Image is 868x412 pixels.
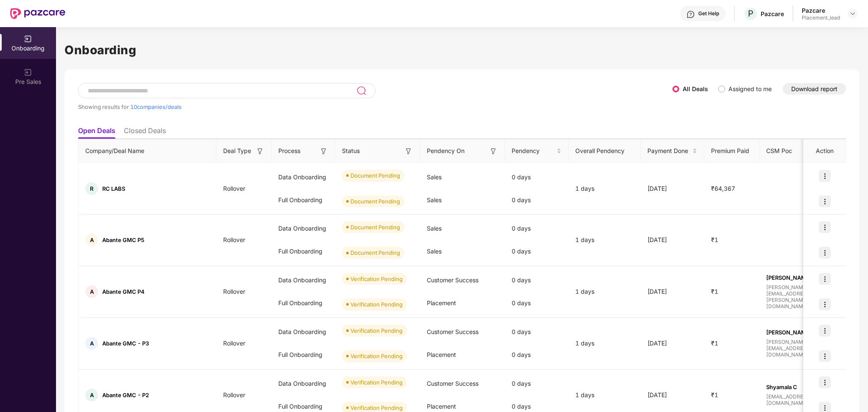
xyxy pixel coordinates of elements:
div: 0 days [505,240,568,263]
div: 1 days [568,390,641,400]
span: RC LABS [102,185,125,192]
div: Data Onboarding [272,269,335,292]
span: Placement [427,351,456,358]
div: A [85,285,98,298]
span: Process [278,146,300,156]
span: Abante GMC - P3 [102,340,149,347]
div: Document Pending [350,248,400,257]
span: Customer Success [427,276,479,284]
div: Verification Pending [350,352,403,360]
span: P [748,8,753,19]
div: 1 days [568,235,641,245]
div: Pazcare [761,10,784,18]
img: icon [819,221,831,233]
img: svg+xml;base64,PHN2ZyBpZD0iSGVscC0zMngzMiIgeG1sbnM9Imh0dHA6Ly93d3cudzMub3JnLzIwMDAvc3ZnIiB3aWR0aD... [686,10,695,19]
span: ₹1 [704,288,725,295]
div: [DATE] [641,235,704,245]
span: Shyamala C [766,384,837,390]
img: svg+xml;base64,PHN2ZyB3aWR0aD0iMTYiIGhlaWdodD0iMTYiIHZpZXdCb3g9IjAgMCAxNiAxNiIgZmlsbD0ibm9uZSIgeG... [404,147,413,156]
div: Full Onboarding [272,343,335,366]
span: Status [342,146,360,156]
span: ₹64,367 [704,185,742,192]
img: svg+xml;base64,PHN2ZyBpZD0iRHJvcGRvd24tMzJ4MzIiIHhtbG5zPSJodHRwOi8vd3d3LnczLm9yZy8yMDAwL3N2ZyIgd2... [849,10,856,17]
label: Assigned to me [728,85,772,92]
span: Abante GMC P4 [102,288,144,295]
div: Full Onboarding [272,292,335,315]
span: Placement [427,299,456,306]
span: Payment Done [647,146,691,156]
span: Customer Success [427,328,479,335]
span: [PERSON_NAME] S [766,329,837,336]
div: Showing results for [78,103,672,110]
span: CSM Poc [766,146,792,156]
span: [PERSON_NAME] [766,274,837,281]
img: svg+xml;base64,PHN2ZyB3aWR0aD0iMTYiIGhlaWdodD0iMTYiIHZpZXdCb3g9IjAgMCAxNiAxNiIgZmlsbD0ibm9uZSIgeG... [256,147,264,156]
button: Download report [783,83,846,95]
li: Open Deals [78,126,115,139]
span: Rollover [216,340,252,347]
div: 1 days [568,184,641,193]
div: Data Onboarding [272,320,335,343]
div: 0 days [505,292,568,315]
img: svg+xml;base64,PHN2ZyB3aWR0aD0iMjAiIGhlaWdodD0iMjAiIHZpZXdCb3g9IjAgMCAyMCAyMCIgZmlsbD0ibm9uZSIgeG... [24,68,32,77]
img: icon [819,325,831,337]
span: Sales [427,173,442,181]
div: 1 days [568,339,641,348]
th: Pendency [505,139,568,163]
div: 0 days [505,189,568,212]
span: Abante GMC - P2 [102,392,149,398]
span: ₹1 [704,391,725,398]
th: Payment Done [641,139,704,163]
span: Rollover [216,391,252,398]
th: Action [804,139,846,163]
div: Data Onboarding [272,372,335,395]
span: Abante GMC P5 [102,237,144,243]
th: Company/Deal Name [78,139,216,163]
span: Rollover [216,185,252,192]
span: 10 companies/deals [130,103,182,110]
div: R [85,182,98,195]
span: [PERSON_NAME][EMAIL_ADDRESS][PERSON_NAME][DOMAIN_NAME] [766,284,837,309]
span: ₹1 [704,340,725,347]
div: Verification Pending [350,326,403,335]
div: Data Onboarding [272,166,335,189]
img: icon [819,195,831,207]
span: Rollover [216,236,252,243]
img: svg+xml;base64,PHN2ZyB3aWR0aD0iMjAiIGhlaWdodD0iMjAiIHZpZXdCb3g9IjAgMCAyMCAyMCIgZmlsbD0ibm9uZSIgeG... [24,35,32,43]
div: 0 days [505,372,568,395]
div: A [85,234,98,246]
img: icon [819,376,831,388]
img: icon [819,247,831,259]
span: Pendency On [427,146,465,156]
div: Full Onboarding [272,189,335,212]
label: All Deals [683,85,708,92]
div: Document Pending [350,171,400,180]
div: 0 days [505,320,568,343]
span: Sales [427,225,442,232]
span: Sales [427,196,442,203]
span: Pendency [512,146,555,156]
div: [DATE] [641,339,704,348]
div: [DATE] [641,287,704,296]
div: Verification Pending [350,404,403,412]
img: svg+xml;base64,PHN2ZyB3aWR0aD0iMTYiIGhlaWdodD0iMTYiIHZpZXdCb3g9IjAgMCAxNiAxNiIgZmlsbD0ibm9uZSIgeG... [319,147,328,156]
div: Document Pending [350,223,400,231]
div: 1 days [568,287,641,296]
div: A [85,337,98,350]
div: Pazcare [802,6,840,14]
img: icon [819,350,831,362]
div: Document Pending [350,197,400,206]
span: Placement [427,403,456,410]
div: [DATE] [641,184,704,193]
img: icon [819,170,831,182]
span: Rollover [216,288,252,295]
img: svg+xml;base64,PHN2ZyB3aWR0aD0iMjQiIGhlaWdodD0iMjUiIHZpZXdCb3g9IjAgMCAyNCAyNSIgZmlsbD0ibm9uZSIgeG... [356,86,366,96]
div: Get Help [698,10,719,17]
div: Verification Pending [350,378,403,387]
div: 0 days [505,343,568,366]
h1: Onboarding [64,41,860,59]
div: Verification Pending [350,300,403,309]
img: New Pazcare Logo [10,8,65,19]
span: Deal Type [223,146,251,156]
span: Sales [427,248,442,255]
